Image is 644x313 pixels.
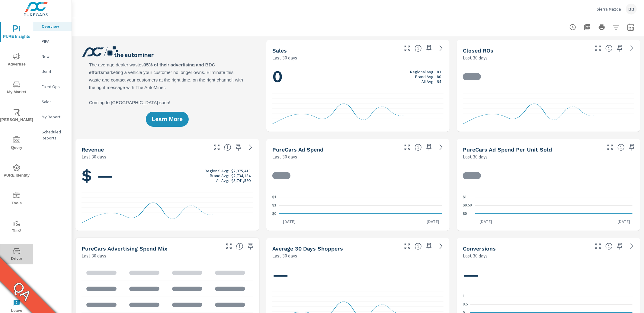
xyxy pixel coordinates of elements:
[415,45,422,52] span: Number of vehicles sold by the dealership over the selected date range. [Source: This data is sou...
[234,142,243,152] span: Save this to your personalized report
[615,241,625,251] span: Save this to your personalized report
[627,241,637,251] a: See more details in report
[626,4,637,14] div: DD
[2,275,31,290] span: Operations
[42,69,67,75] p: Used
[231,173,251,178] p: $2,734,134
[437,74,441,79] p: 80
[402,43,412,53] button: Make Fullscreen
[82,153,106,160] p: Last 30 days
[437,69,441,74] p: 83
[605,142,615,152] button: Make Fullscreen
[627,43,637,53] a: See more details in report
[231,178,251,183] p: $3,741,590
[2,109,31,123] span: [PERSON_NAME]
[463,54,488,61] p: Last 30 days
[82,146,104,153] h5: Revenue
[246,241,255,251] span: Save this to your personalized report
[272,54,297,61] p: Last 30 days
[2,164,31,179] span: PURE Identity
[212,142,222,152] button: Make Fullscreen
[33,37,72,46] div: PIPA
[415,243,422,250] span: A rolling 30 day total of daily Shoppers on the dealership website, averaged over the selected da...
[236,243,243,250] span: This table looks at how you compare to the amount of budget you spend per channel as opposed to y...
[33,52,72,61] div: New
[463,245,496,252] h5: Conversions
[279,219,300,225] p: [DATE]
[2,136,31,151] span: Query
[436,142,446,152] a: See more details in report
[463,264,634,285] h1: —
[272,47,287,54] h5: Sales
[605,45,613,52] span: Number of Repair Orders Closed by the selected dealership group over the selected time range. [So...
[463,212,467,216] text: $0
[402,142,412,152] button: Make Fullscreen
[421,79,434,84] p: All Avg:
[272,66,444,87] h1: 0
[463,195,467,199] text: $1
[42,114,67,120] p: My Report
[463,203,472,208] text: $0.50
[415,144,422,151] span: Total cost of media for all PureCars channels for the selected dealership group over the selected...
[33,22,72,31] div: Overview
[605,243,613,250] span: The number of dealer-specified goals completed by a visitor. [Source: This data is provided by th...
[272,146,324,153] h5: PureCars Ad Spend
[597,6,621,12] p: Sierra Mazda
[42,129,67,141] p: Scheduled Reports
[146,112,189,127] button: Learn More
[42,38,67,44] p: PIPA
[2,53,31,68] span: Advertise
[463,294,465,298] text: 1
[463,302,468,307] text: 0.5
[436,43,446,53] a: See more details in report
[224,241,234,251] button: Make Fullscreen
[272,264,444,285] h1: —
[272,212,277,216] text: $0
[2,25,31,40] span: PURE Insights
[33,112,72,121] div: My Report
[33,97,72,106] div: Sales
[2,192,31,207] span: Tools
[610,21,622,33] button: Apply Filters
[437,79,441,84] p: 94
[627,142,637,152] span: Save this to your personalized report
[463,146,552,153] h5: PureCars Ad Spend Per Unit Sold
[33,82,72,91] div: Fixed Ops
[33,67,72,76] div: Used
[415,74,434,79] p: Brand Avg:
[82,245,167,252] h5: PureCars Advertising Spend Mix
[82,165,253,186] h1: $ —
[224,144,231,151] span: Total sales revenue over the selected date range. [Source: This data is sourced from the dealer’s...
[475,219,496,225] p: [DATE]
[231,168,251,173] p: $2,975,413
[216,178,229,183] p: All Avg:
[613,219,634,225] p: [DATE]
[272,245,343,252] h5: Average 30 Days Shoppers
[272,252,297,259] p: Last 30 days
[210,173,229,178] p: Brand Avg:
[617,144,625,151] span: Average cost of advertising per each vehicle sold at the dealer over the selected date range. The...
[625,21,637,33] button: Select Date Range
[42,84,67,90] p: Fixed Ops
[593,43,603,53] button: Make Fullscreen
[615,43,625,53] span: Save this to your personalized report
[436,241,446,251] a: See more details in report
[402,241,412,251] button: Make Fullscreen
[42,53,67,59] p: New
[424,241,434,251] span: Save this to your personalized report
[33,127,72,142] div: Scheduled Reports
[424,142,434,152] span: Save this to your personalized report
[42,23,67,29] p: Overview
[272,203,277,208] text: $1
[246,142,255,152] a: See more details in report
[593,241,603,251] button: Make Fullscreen
[2,248,31,262] span: Driver
[424,43,434,53] span: Save this to your personalized report
[42,99,67,105] p: Sales
[82,252,106,259] p: Last 30 days
[205,168,229,173] p: Regional Avg:
[272,153,297,160] p: Last 30 days
[463,153,488,160] p: Last 30 days
[410,69,434,74] p: Regional Avg:
[272,195,277,199] text: $1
